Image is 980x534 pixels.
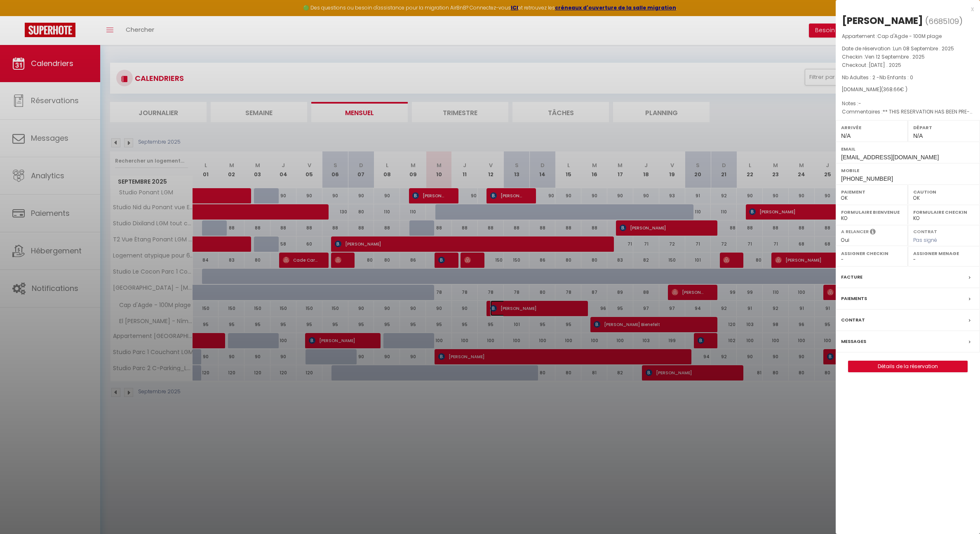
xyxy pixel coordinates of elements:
[842,61,974,69] p: Checkout :
[841,249,902,258] label: Assigner Checkin
[841,145,975,153] label: Email
[841,337,866,346] label: Messages
[842,14,923,27] div: [PERSON_NAME]
[925,15,963,27] span: ( )
[928,16,959,26] span: 6685109
[841,132,851,139] span: N/A
[842,74,913,81] span: Nb Adultes : 2 -
[841,316,865,324] label: Contrat
[842,53,974,61] p: Checkin :
[841,294,867,303] label: Paiements
[883,86,900,93] span: 368.66
[842,86,974,94] div: [DOMAIN_NAME]
[841,188,902,196] label: Paiement
[836,4,974,14] div: x
[848,361,967,372] a: Détails de la réservation
[913,123,975,132] label: Départ
[879,74,913,81] span: Nb Enfants : 0
[841,273,862,281] label: Facture
[913,208,975,216] label: Formulaire Checkin
[945,497,974,528] iframe: Chat
[842,99,974,108] p: Notes :
[841,166,975,175] label: Mobile
[858,100,861,107] span: -
[842,45,974,53] p: Date de réservation :
[865,53,925,60] span: Ven 12 Septembre . 2025
[913,228,937,234] label: Contrat
[870,228,876,237] i: Sélectionner OUI si vous souhaiter envoyer les séquences de messages post-checkout
[841,123,902,132] label: Arrivée
[841,228,869,235] label: A relancer
[913,132,923,139] span: N/A
[877,33,942,40] span: Cap d'Agde - 100M plage
[913,236,937,243] span: Pas signé
[869,61,901,69] span: [DATE] . 2025
[841,208,902,216] label: Formulaire Bienvenue
[7,3,31,28] button: Ouvrir le widget de chat LiveChat
[848,361,968,372] button: Détails de la réservation
[842,32,974,40] p: Appartement :
[913,249,975,258] label: Assigner Menage
[842,108,974,116] p: Commentaires :
[913,188,975,196] label: Caution
[841,175,893,182] span: [PHONE_NUMBER]
[893,45,954,52] span: Lun 08 Septembre . 2025
[881,86,907,93] span: ( € )
[841,154,939,161] span: [EMAIL_ADDRESS][DOMAIN_NAME]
